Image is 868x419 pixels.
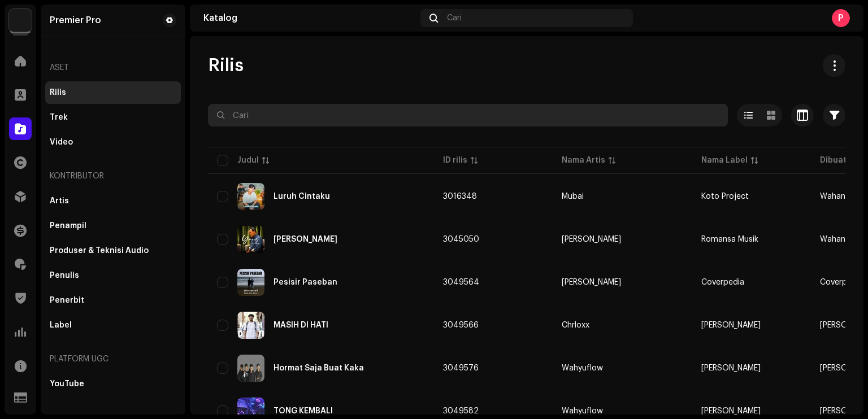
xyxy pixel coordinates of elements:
img: 64f15ab7-a28a-4bb5-a164-82594ec98160 [9,9,32,32]
div: ID rilis [443,155,467,166]
re-m-nav-item: YouTube [45,373,181,395]
span: 3016348 [443,193,477,200]
div: Penerbit [50,296,84,305]
span: Mubai [562,193,683,200]
div: Mubai [562,193,584,200]
re-m-nav-item: Artis [45,190,181,212]
img: d7210289-54a0-4017-8a09-02c0400d0f60 [237,312,264,339]
div: Wahyuflow [562,407,603,415]
div: Trek [50,113,68,122]
div: P [832,9,850,27]
div: Artis [50,197,69,206]
div: Yang [274,235,337,243]
re-m-nav-item: Video [45,131,181,154]
re-a-nav-header: Aset [45,54,181,81]
span: 3045050 [443,235,479,243]
span: Koto Project [701,193,749,200]
re-m-nav-item: Penulis [45,264,181,287]
span: Romansa Musik [701,235,758,243]
div: Rilis [50,88,66,97]
div: [PERSON_NAME] [562,235,621,243]
re-m-nav-item: Rilis [45,81,181,104]
span: Adi Airo [562,278,683,286]
re-m-nav-item: Label [45,314,181,337]
div: Penulis [50,271,79,280]
div: Nama Artis [562,155,605,166]
img: 7e4d5063-a048-479a-bf2f-c004a871cc43 [237,226,264,253]
re-m-nav-item: Penampil [45,215,181,237]
span: Rilis [208,54,244,77]
re-a-nav-header: Platform UGC [45,346,181,373]
span: Wahyuflow [562,407,683,415]
span: TIMUR KREATIF [701,364,761,372]
span: 3049566 [443,321,479,329]
span: Loela Drakel [562,235,683,243]
div: Hormat Saja Buat Kaka [274,364,364,372]
div: YouTube [50,379,84,389]
div: Chrloxx [562,321,589,329]
span: Cari [447,14,462,23]
span: 3049564 [443,278,479,286]
span: Wahyuflow [562,364,683,372]
re-a-nav-header: Kontributor [45,163,181,190]
div: Nama Label [701,155,748,166]
span: Coverpedia [820,278,863,286]
span: 3049576 [443,364,479,372]
img: cdb8a8fb-7982-429c-bc0d-a70eca0cfefd [237,183,264,210]
div: Katalog [203,14,416,23]
div: Judul [237,155,259,166]
re-m-nav-item: Trek [45,106,181,129]
re-m-nav-item: Produser & Teknisi Audio [45,239,181,262]
img: db7fc72f-25b6-46d8-9f95-ff8e0beae63e [237,355,264,382]
re-m-nav-item: Penerbit [45,289,181,312]
span: 3049582 [443,407,479,415]
div: Penampil [50,221,86,230]
div: Pesisir Paseban [274,278,337,286]
div: TONG KEMBALI [274,407,333,415]
span: TIMUR KREATIF [701,321,761,329]
img: eefbd608-4be5-4bdd-81c2-82ab2b1d871f [237,269,264,296]
div: Label [50,321,72,330]
div: MASIH DI HATI [274,321,328,329]
span: TIMUR KREATIF [701,407,761,415]
div: Video [50,138,73,147]
div: Luruh Cintaku [274,193,330,200]
div: Premier Pro [50,16,101,25]
div: Produser & Teknisi Audio [50,246,149,255]
span: Coverpedia [701,278,744,286]
span: Chrloxx [562,321,683,329]
div: [PERSON_NAME] [562,278,621,286]
input: Cari [208,104,728,126]
div: Wahyuflow [562,364,603,372]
